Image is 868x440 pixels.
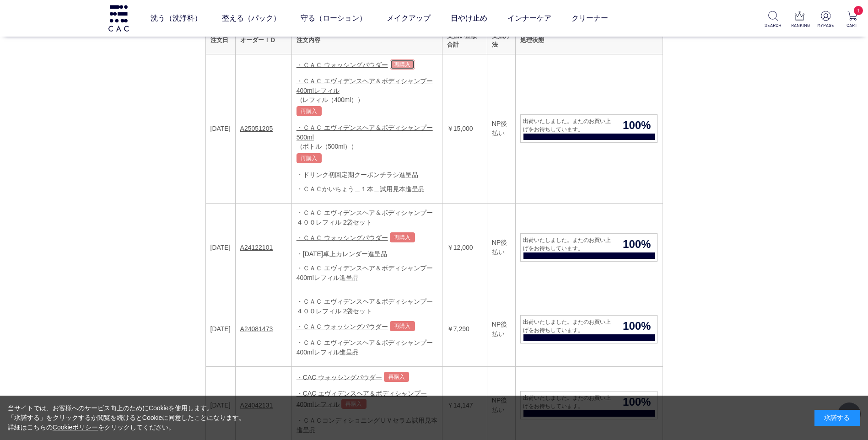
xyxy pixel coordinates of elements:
[297,61,388,68] a: ・ＣＡＣ ウォッシングパウダー
[520,315,658,343] a: 出荷いたしました。またのお買い上げをお待ちしています。 100%
[297,338,437,357] div: ・ＣＡＣ エヴィデンスヘア＆ボディシャンプー400mlレフィル進呈品
[390,232,415,242] a: 再購入
[520,114,658,143] a: 出荷いたしました。またのお買い上げをお待ちしています。 100%
[520,391,658,419] a: 出荷いたしました。またのお買い上げをお待ちしています。 100%
[507,5,551,31] a: インナーケア
[616,117,657,134] span: 100%
[817,11,834,29] a: MYPAGE
[442,54,487,203] td: ￥15,000
[297,170,437,180] div: ・ドリンク初回定期クーポンチラシ進呈品
[765,22,782,29] p: SEARCH
[53,424,98,431] a: Cookieポリシー
[791,22,808,29] p: RANKING
[297,184,437,194] div: ・ＣＡＣかいちょう＿１本＿試用見本進呈品
[297,153,322,163] a: 再購入
[297,249,437,259] div: ・[DATE]卓上カレンダー進呈品
[616,318,657,334] span: 100%
[854,6,863,15] span: 1
[205,54,235,203] td: [DATE]
[297,142,437,151] div: （ボトル（500ml））
[571,5,608,31] a: クリーナー
[487,292,516,366] td: NP後払い
[814,410,860,426] div: 承諾する
[616,394,657,410] span: 100%
[765,11,782,29] a: SEARCH
[8,403,246,432] div: 当サイトでは、お客様へのサービス向上のためにCookieを使用します。 「承諾する」をクリックするか閲覧を続けるとCookieに同意したことになります。 詳細はこちらの をクリックしてください。
[205,203,235,292] td: [DATE]
[521,236,616,252] span: 出荷いたしました。またのお買い上げをお待ちしています。
[844,22,861,29] p: CART
[616,236,657,252] span: 100%
[451,5,487,31] a: 日やけ止め
[107,5,130,31] img: logo
[384,372,409,382] a: 再購入
[205,292,235,366] td: [DATE]
[297,77,433,94] a: ・ＣＡＣ エヴィデンスヘア＆ボディシャンプー400mlレフィル
[301,5,367,31] a: 守る（ローション）
[817,22,834,29] p: MYPAGE
[390,59,415,70] a: 再購入
[297,297,437,316] div: ・ＣＡＣ エヴィデンスヘア＆ボディシャンプー４００レフィル 2袋セット
[297,106,322,116] a: 再購入
[222,5,280,31] a: 整える（パック）
[297,208,437,227] div: ・ＣＡＣ エヴィデンスヘア＆ボディシャンプー４００レフィル 2袋セット
[487,203,516,292] td: NP後払い
[297,373,382,381] a: ・CAC ウォッシングパウダー
[844,11,861,29] a: 1 CART
[791,11,808,29] a: RANKING
[390,321,415,331] a: 再購入
[297,322,388,330] a: ・ＣＡＣ ウォッシングパウダー
[387,5,431,31] a: メイクアップ
[297,234,388,241] a: ・ＣＡＣ ウォッシングパウダー
[297,96,437,104] div: （レフィル（400ml））
[520,233,658,262] a: 出荷いたしました。またのお買い上げをお待ちしています。 100%
[297,263,437,283] div: ・ＣＡＣ エヴィデンスヘア＆ボディシャンプー400mlレフィル進呈品
[442,292,487,366] td: ￥7,290
[240,244,273,251] a: A24122101
[521,117,616,134] span: 出荷いたしました。またのお買い上げをお待ちしています。
[521,394,616,410] span: 出荷いたしました。またのお買い上げをお待ちしています。
[487,54,516,203] td: NP後払い
[521,318,616,334] span: 出荷いたしました。またのお買い上げをお待ちしています。
[151,5,202,31] a: 洗う（洗浄料）
[240,325,273,333] a: A24081473
[297,390,427,408] a: ・CAC エヴィデンスヘア＆ボディシャンプー400mlレフィル
[297,124,433,141] a: ・ＣＡＣ エヴィデンスヘア＆ボディシャンプー500ml
[240,125,273,132] a: A25051205
[442,203,487,292] td: ￥12,000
